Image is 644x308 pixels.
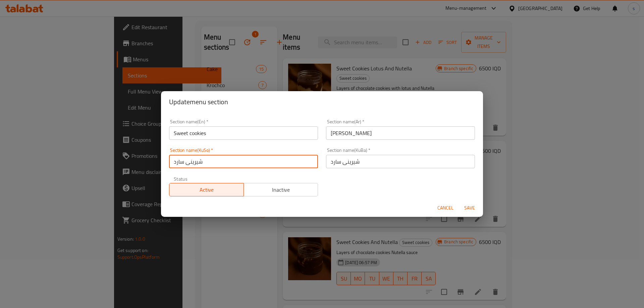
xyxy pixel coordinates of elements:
span: Cancel [437,204,453,212]
button: Inactive [244,183,318,196]
input: Please enter section name(KuSo) [169,155,318,168]
span: Inactive [247,185,316,195]
button: Cancel [435,202,456,214]
input: Please enter section name(en) [169,126,318,140]
button: Save [459,202,480,214]
input: Please enter section name(ar) [326,126,475,140]
span: Save [462,204,478,212]
span: Active [172,185,241,195]
input: Please enter section name(KuBa) [326,155,475,168]
button: Active [169,183,244,196]
h2: Update menu section [169,97,475,107]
